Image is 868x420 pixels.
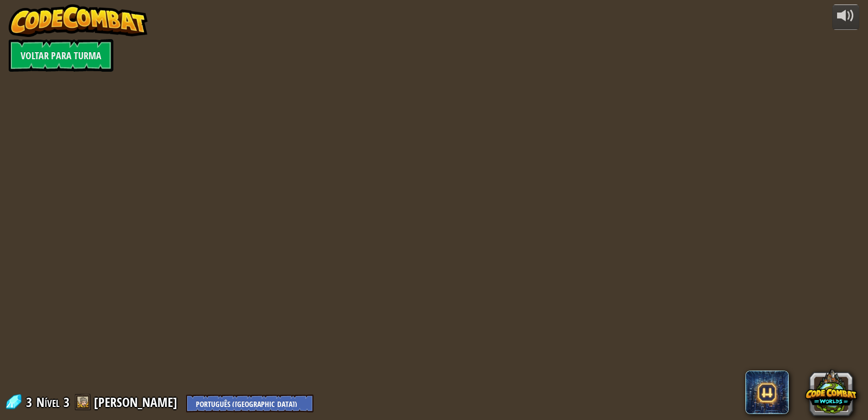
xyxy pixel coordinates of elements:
a: [PERSON_NAME] [94,393,181,411]
span: Nível [36,393,60,411]
img: CodeCombat - Learn how to code by playing a game [9,4,148,37]
span: 3 [63,393,69,411]
a: Voltar para Turma [9,39,113,72]
span: 3 [26,393,35,411]
button: Ajuste o volume [832,4,859,30]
